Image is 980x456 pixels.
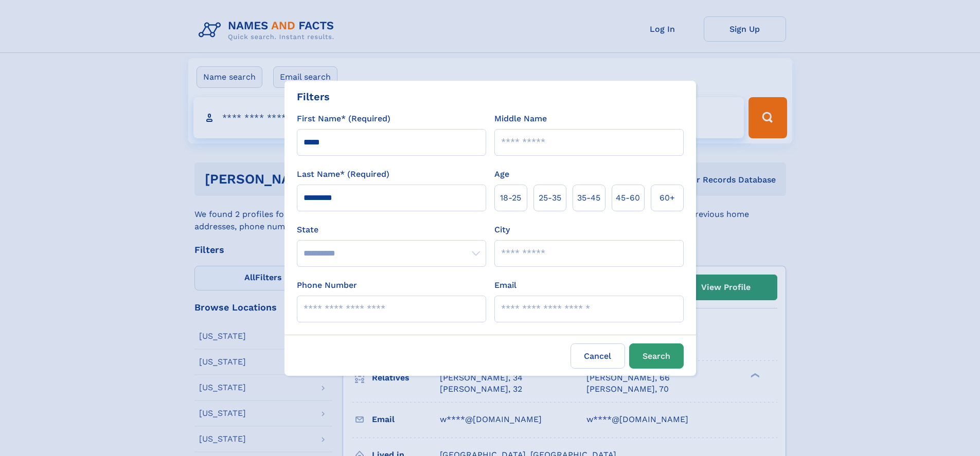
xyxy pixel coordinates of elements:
span: 18‑25 [500,192,521,204]
label: Email [494,279,516,291]
button: Search [629,343,684,369]
label: Last Name* (Required) [297,168,389,180]
span: 60+ [660,192,675,204]
label: First Name* (Required) [297,113,390,125]
div: Filters [297,89,330,104]
label: Age [494,168,509,180]
label: Cancel [571,343,625,369]
span: 25‑35 [539,192,561,204]
label: Middle Name [494,113,547,125]
label: City [494,224,510,236]
span: 45‑60 [616,192,640,204]
span: 35‑45 [577,192,600,204]
label: Phone Number [297,279,357,291]
label: State [297,224,486,236]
